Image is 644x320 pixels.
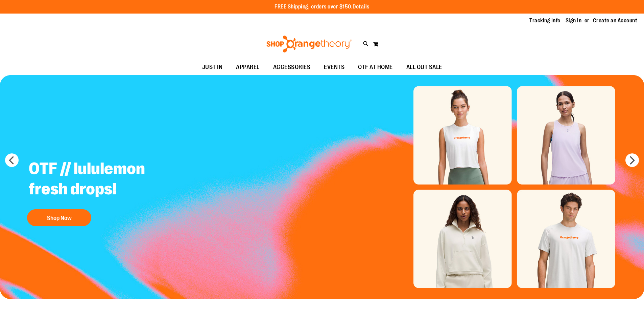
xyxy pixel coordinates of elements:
[353,4,369,10] a: Details
[358,60,393,75] span: OTF AT HOME
[273,60,311,75] span: ACCESSORIES
[406,60,442,75] span: ALL OUT SALE
[27,209,91,226] button: Shop Now
[202,60,223,75] span: JUST IN
[265,36,353,52] img: Shop Orangetheory
[236,60,260,75] span: APPAREL
[24,153,192,206] h2: OTF // lululemon fresh drops!
[566,17,582,24] a: Sign In
[324,60,344,75] span: EVENTS
[5,153,19,167] button: prev
[593,17,638,24] a: Create an Account
[529,17,560,24] a: Tracking Info
[625,153,639,167] button: next
[24,153,192,230] a: OTF // lululemon fresh drops! Shop Now
[275,3,369,11] p: FREE Shipping, orders over $150.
